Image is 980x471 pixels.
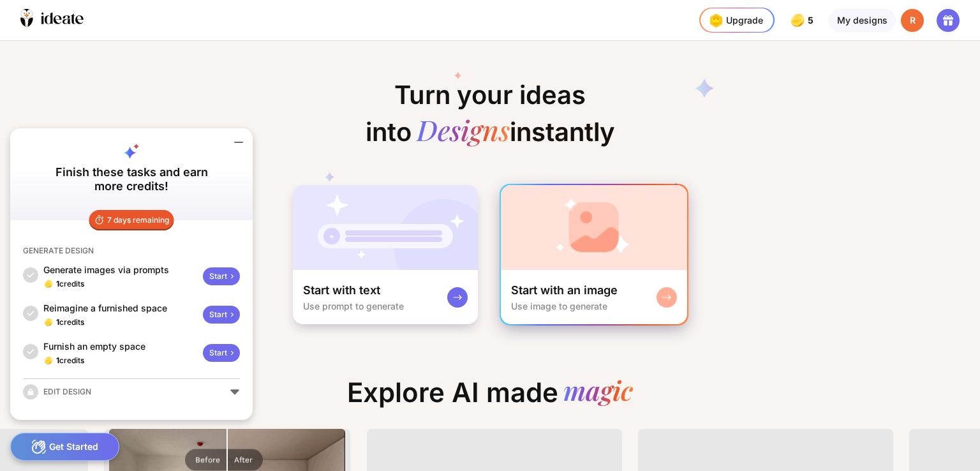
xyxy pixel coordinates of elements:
div: Start [203,267,240,285]
img: startWithImageCardBg.jpg [501,185,687,270]
div: Start [203,344,240,362]
div: GENERATE DESIGN [23,246,94,256]
span: 1 [56,317,59,327]
div: 7 days remaining [89,210,174,230]
div: Reimagine a furnished space [43,302,198,315]
div: Explore AI made [337,377,643,419]
img: startWithTextCardBg.jpg [293,185,478,270]
div: Use image to generate [511,301,607,311]
img: upgrade-nav-btn-icon.gif [706,10,726,31]
span: 1 [56,355,59,365]
span: 1 [56,279,59,288]
div: Use prompt to generate [303,301,404,311]
div: Finish these tasks and earn more credits! [47,165,216,193]
div: Start [203,306,240,324]
div: credits [56,355,84,366]
span: 5 [808,15,816,26]
div: Start with an image [511,283,618,298]
div: Upgrade [706,10,763,31]
div: Start with text [303,283,380,298]
div: R [901,9,924,32]
div: Generate images via prompts [43,264,198,276]
div: credits [56,317,84,327]
div: magic [563,377,633,408]
div: Get Started [10,433,119,461]
div: My designs [829,9,896,32]
div: credits [56,279,84,289]
div: Furnish an empty space [43,340,198,353]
